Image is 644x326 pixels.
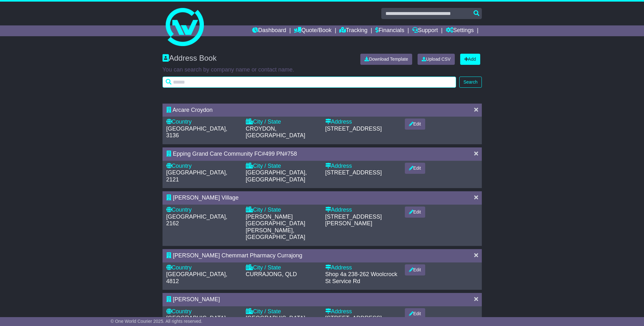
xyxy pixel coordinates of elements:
div: Address Book [159,54,356,65]
button: Edit [405,264,425,275]
span: © One World Courier 2025. All rights reserved. [111,319,203,324]
a: Dashboard [252,25,286,36]
a: Tracking [339,25,367,36]
div: Address [325,163,398,170]
span: [GEOGRAPHIC_DATA], 2121 [166,169,227,183]
a: Financials [375,25,404,36]
span: [PERSON_NAME] [173,296,220,302]
span: Epping Grand Care Community FC#499 PN#758 [173,151,297,157]
span: [GEOGRAPHIC_DATA], 2162 [166,214,227,227]
button: Edit [405,119,425,130]
span: [STREET_ADDRESS] [325,126,382,132]
span: CROYDON, [GEOGRAPHIC_DATA] [246,126,305,139]
a: Upload CSV [418,54,455,65]
div: City / State [246,207,319,214]
p: You can search by company name or contact name. [163,66,482,73]
div: Country [166,207,239,214]
a: Settings [446,25,474,36]
span: Shop 4a 238-262 [325,271,369,277]
div: City / State [246,119,319,126]
div: Country [166,308,239,315]
span: [STREET_ADDRESS][PERSON_NAME] [325,214,382,227]
a: Download Template [360,54,412,65]
button: Edit [405,163,425,174]
a: Add [460,54,480,65]
div: City / State [246,308,319,315]
button: Edit [405,308,425,319]
span: [PERSON_NAME] Village [173,194,239,201]
span: Woolcrock St Service Rd [325,271,398,284]
span: [PERSON_NAME][GEOGRAPHIC_DATA][PERSON_NAME], [GEOGRAPHIC_DATA] [246,214,305,241]
div: Address [325,119,398,126]
span: [GEOGRAPHIC_DATA], 4812 [166,271,227,284]
span: [PERSON_NAME] Chemmart Pharmacy Currajong [173,252,302,259]
div: Address [325,308,398,315]
button: Search [459,77,481,88]
div: Country [166,119,239,126]
span: [STREET_ADDRESS] [325,169,382,176]
a: Support [412,25,438,36]
span: CURRAJONG, QLD [246,271,297,277]
div: Address [325,264,398,271]
span: [GEOGRAPHIC_DATA], [GEOGRAPHIC_DATA] [246,169,307,183]
div: City / State [246,163,319,170]
button: Edit [405,207,425,218]
div: City / State [246,264,319,271]
div: Address [325,207,398,214]
span: Arcare Croydon [173,107,213,113]
a: Quote/Book [294,25,331,36]
div: Country [166,264,239,271]
span: [GEOGRAPHIC_DATA], 3136 [166,126,227,139]
div: Country [166,163,239,170]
